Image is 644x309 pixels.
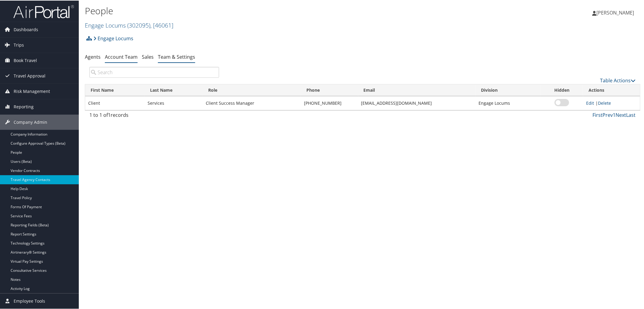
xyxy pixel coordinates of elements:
[85,96,145,110] td: Client
[89,111,219,121] div: 1 to 1 of records
[105,53,138,60] a: Account Team
[85,4,455,17] h1: People
[85,84,145,96] th: First Name: activate to sort column ascending
[301,96,358,110] td: [PHONE_NUMBER]
[600,77,636,83] a: Table Actions
[150,21,173,29] span: , [ 46061 ]
[14,83,50,98] span: Risk Management
[301,84,358,96] th: Phone
[476,96,541,110] td: Engage Locums
[14,114,47,129] span: Company Admin
[626,111,636,118] a: Last
[13,4,74,18] img: airportal-logo.png
[145,84,203,96] th: Last Name: activate to sort column ascending
[586,100,594,105] a: Edit
[541,84,583,96] th: Hidden: activate to sort column ascending
[14,21,38,37] span: Dashboards
[85,21,173,29] a: Engage Locums
[14,68,45,83] span: Travel Approval
[603,111,613,118] a: Prev
[358,84,476,96] th: Email: activate to sort column ascending
[85,53,101,60] a: Agents
[358,96,476,110] td: [EMAIL_ADDRESS][DOMAIN_NAME]
[158,53,195,60] a: Team & Settings
[14,293,45,308] span: Employee Tools
[203,84,301,96] th: Role: activate to sort column ascending
[14,37,24,52] span: Trips
[108,111,111,118] span: 1
[598,100,611,105] a: Delete
[613,111,616,118] a: 1
[93,32,133,44] a: Engage Locums
[597,9,634,15] span: [PERSON_NAME]
[476,84,541,96] th: Division: activate to sort column ascending
[583,84,640,96] th: Actions
[592,3,640,21] a: [PERSON_NAME]
[127,21,150,29] span: ( 302095 )
[203,96,301,110] td: Client Success Manager
[616,111,626,118] a: Next
[14,99,34,114] span: Reporting
[593,111,603,118] a: First
[142,53,154,60] a: Sales
[89,66,219,77] input: Search
[145,96,203,110] td: Services
[583,96,640,110] td: |
[14,52,37,67] span: Book Travel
